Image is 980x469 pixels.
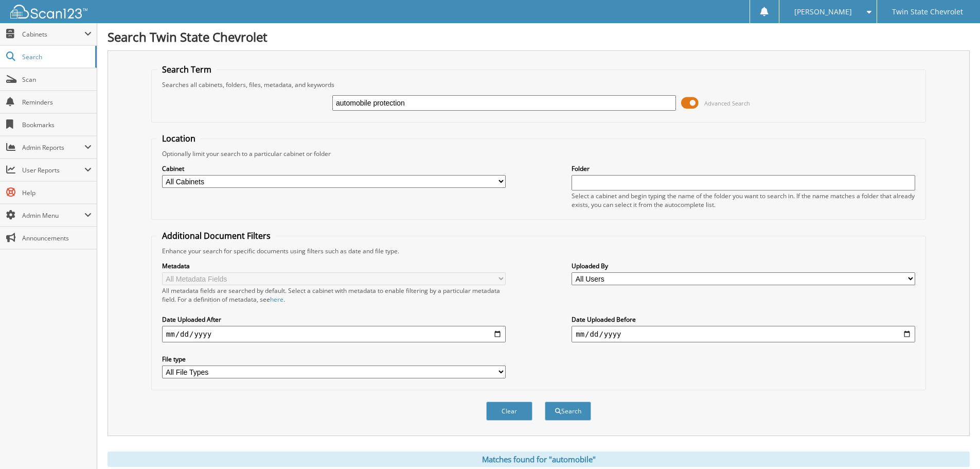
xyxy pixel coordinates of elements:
button: Clear [486,402,532,421]
legend: Search Term [157,64,217,75]
label: Cabinet [162,164,506,173]
div: Optionally limit your search to a particular cabinet or folder [157,149,920,158]
span: Admin Menu [22,211,84,220]
div: Select a cabinet and begin typing the name of the folder you want to search in. If the name match... [572,192,915,209]
span: Cabinets [22,30,84,39]
h1: Search Twin State Chevrolet [108,28,970,45]
label: Date Uploaded Before [572,315,915,324]
span: Help [22,188,92,197]
span: Announcements [22,234,92,242]
span: Twin State Chevrolet [892,9,963,15]
span: Reminders [22,98,92,107]
div: Matches found for "automobile" [108,451,970,467]
span: Bookmarks [22,120,92,129]
legend: Additional Document Filters [157,230,276,241]
span: User Reports [22,166,84,175]
input: start [162,326,506,342]
img: scan123-logo-white.svg [10,5,87,19]
div: Enhance your search for specific documents using filters such as date and file type. [157,247,920,255]
div: All metadata fields are searched by default. Select a cabinet with metadata to enable filtering b... [162,286,506,304]
div: Searches all cabinets, folders, files, metadata, and keywords [157,80,920,89]
iframe: Chat Widget [929,420,980,469]
legend: Location [157,133,201,144]
label: Uploaded By [572,262,915,270]
label: Metadata [162,262,506,270]
label: Folder [572,164,915,173]
span: Scan [22,75,92,84]
label: File type [162,355,506,363]
span: Search [22,53,90,61]
input: end [572,326,915,342]
a: here [270,295,283,304]
span: Advanced Search [704,99,750,107]
button: Search [545,402,591,421]
span: Admin Reports [22,143,84,152]
label: Date Uploaded After [162,315,506,324]
span: [PERSON_NAME] [794,9,852,15]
